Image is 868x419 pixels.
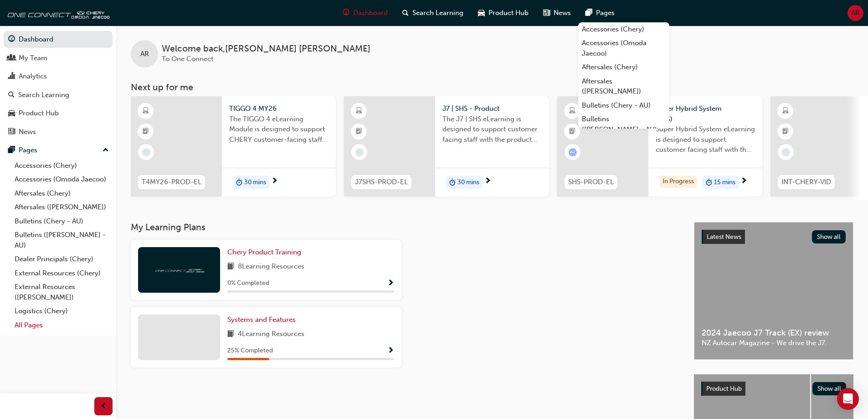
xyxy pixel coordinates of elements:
span: J7SHS-PROD-EL [355,177,408,187]
div: Pages [19,145,37,155]
span: The J7 | SHS eLearning is designed to support customer facing staff with the product and sales in... [442,114,542,145]
a: pages-iconPages [578,4,622,22]
span: The TIGGO 4 eLearning Module is designed to support CHERY customer-facing staff with the product ... [229,114,329,145]
span: guage-icon [343,7,349,19]
a: My Team [4,50,113,67]
span: up-icon [103,145,109,156]
img: oneconnect [154,265,204,274]
span: learningRecordVerb_NONE-icon [782,148,790,156]
span: 8 Learning Resources [238,261,304,273]
a: guage-iconDashboard [335,4,395,22]
span: booktick-icon [569,126,575,138]
a: Systems and Features [227,315,299,325]
span: learningRecordVerb_NONE-icon [142,148,150,156]
a: Product Hub [4,105,113,122]
span: SHS-PROD-EL [568,177,614,187]
a: Accessories (Omoda Jaecoo) [11,172,113,186]
h3: Next up for me [116,82,868,93]
span: next-icon [740,177,747,186]
span: To One Connect [162,55,213,63]
a: Aftersales ([PERSON_NAME]) [11,200,113,214]
a: External Resources ([PERSON_NAME]) [11,280,113,304]
span: News [554,8,571,18]
span: duration-icon [706,176,712,188]
span: prev-icon [100,401,107,412]
span: Super Hybrid System eLearning is designed to support customer facing staff with the understanding... [656,124,755,155]
span: duration-icon [236,176,242,188]
div: Open Intercom Messenger [837,388,859,410]
div: My Team [19,53,47,63]
a: Dealer Principals (Chery) [11,252,113,266]
a: Aftersales (Chery) [11,186,113,201]
a: T4MY26-PROD-ELTIGGO 4 MY26The TIGGO 4 eLearning Module is designed to support CHERY customer-faci... [131,96,336,197]
span: Search Learning [412,8,463,18]
span: learningRecordVerb_NONE-icon [355,148,364,156]
span: news-icon [8,128,15,136]
a: Bulletins (Chery - AU) [578,98,669,113]
div: Product Hub [19,108,59,119]
a: Aftersales (Chery) [578,60,669,74]
span: search-icon [402,7,409,19]
div: News [19,127,36,137]
span: 30 mins [244,177,266,188]
span: TIGGO 4 MY26 [229,103,329,114]
a: Search Learning [4,87,113,103]
a: Bulletins (Chery - AU) [11,214,113,228]
span: 2024 Jaecoo J7 Track (EX) review [702,328,846,338]
span: Super Hybrid System (SHS) [656,103,755,124]
a: All Pages [11,318,113,332]
span: learningRecordVerb_ATTEMPT-icon [569,148,577,156]
span: car-icon [478,7,485,19]
div: Search Learning [18,90,69,100]
span: learningResourceType_ELEARNING-icon [356,105,362,117]
span: learningResourceType_ELEARNING-icon [569,105,575,117]
span: Show Progress [387,279,394,288]
div: In Progress [659,176,697,188]
span: next-icon [484,177,491,186]
span: 4 Learning Resources [238,329,304,340]
a: Accessories (Chery) [578,22,669,36]
span: NZ Autocar Magazine - We drive the J7. [702,338,846,348]
a: car-iconProduct Hub [471,4,536,22]
span: T4MY26-PROD-EL [142,177,201,187]
span: AR [851,8,860,18]
span: learningResourceType_ELEARNING-icon [782,105,789,117]
span: Latest News [707,233,741,241]
span: 30 mins [457,177,479,188]
button: Show Progress [387,278,394,289]
span: book-icon [227,261,234,273]
span: Pages [596,8,615,18]
span: book-icon [227,329,234,340]
a: Chery Product Training [227,247,305,258]
span: news-icon [543,7,550,19]
button: Show Progress [387,345,394,357]
span: J7 | SHS - Product [442,103,542,114]
span: INT-CHERY-VID [781,177,831,187]
a: Latest NewsShow all2024 Jaecoo J7 Track (EX) reviewNZ Autocar Magazine - We drive the J7. [694,222,853,360]
a: Logistics (Chery) [11,304,113,318]
span: Chery Product Training [227,248,301,256]
a: J7SHS-PROD-ELJ7 | SHS - ProductThe J7 | SHS eLearning is designed to support customer facing staf... [344,96,549,197]
a: news-iconNews [536,4,578,22]
div: Analytics [19,71,47,82]
a: Analytics [4,68,113,85]
span: guage-icon [8,36,15,44]
a: Product HubShow all [701,382,846,396]
a: External Resources (Chery) [11,266,113,280]
button: Pages [4,142,113,159]
h3: My Learning Plans [131,222,679,233]
a: oneconnect [5,4,109,22]
span: 0 % Completed [227,278,269,289]
span: booktick-icon [356,126,362,138]
a: Latest NewsShow all [702,230,846,244]
a: Accessories (Chery) [11,159,113,173]
span: 25 % Completed [227,346,273,356]
button: DashboardMy TeamAnalyticsSearch LearningProduct HubNews [4,29,113,142]
span: chart-icon [8,72,15,81]
a: SHS-PROD-ELSuper Hybrid System (SHS)Super Hybrid System eLearning is designed to support customer... [557,96,762,197]
span: Product Hub [706,385,742,393]
button: Show all [812,382,847,395]
button: AR [847,5,863,21]
span: duration-icon [449,176,456,188]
